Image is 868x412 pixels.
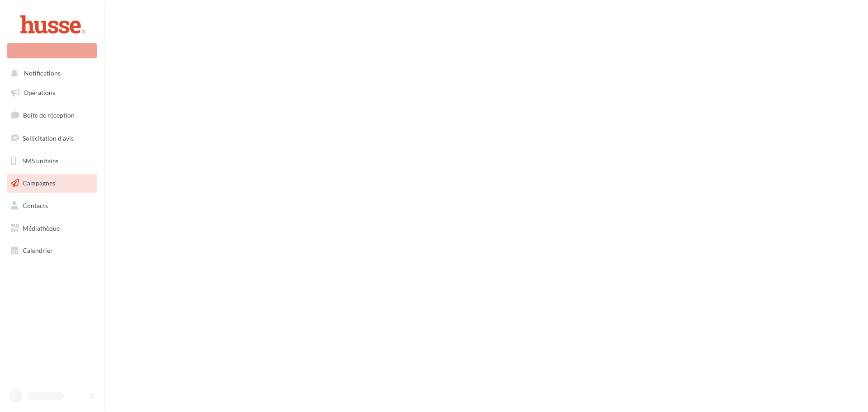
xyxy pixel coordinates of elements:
a: Médiathèque [5,219,99,238]
a: SMS unitaire [5,152,99,170]
div: Nouvelle campagne [7,43,97,58]
span: Sollicitation d'avis [23,134,74,142]
span: Opérations [24,89,55,96]
a: Sollicitation d'avis [5,129,99,148]
a: Contacts [5,196,99,215]
a: Calendrier [5,241,99,260]
a: Opérations [5,83,99,102]
span: Contacts [23,202,48,209]
span: SMS unitaire [23,156,58,164]
span: Calendrier [23,246,53,254]
span: Médiathèque [23,224,60,232]
a: Campagnes [5,174,99,193]
span: Boîte de réception [23,111,75,119]
a: Boîte de réception [5,105,99,125]
span: Campagnes [23,179,55,187]
span: Notifications [24,70,61,77]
